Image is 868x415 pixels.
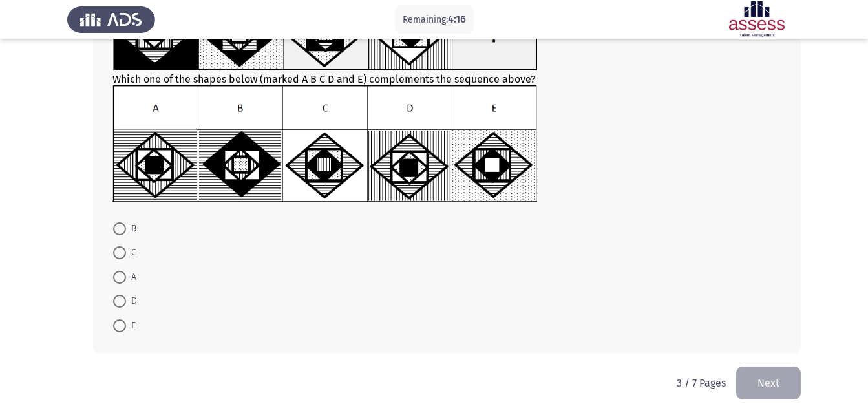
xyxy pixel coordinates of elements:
[126,270,136,285] span: A
[126,245,136,261] span: C
[713,1,801,37] img: Assessment logo of Assessment En (Focus & 16PD)
[448,13,466,25] span: 4:16
[736,367,801,399] button: load next page
[112,85,537,202] img: UkFYYV8wOThfQi5wbmcxNjkxMzM0MjMzMDEw.png
[126,293,137,309] span: D
[403,12,466,28] p: Remaining:
[126,221,136,237] span: B
[67,1,155,37] img: Assess Talent Management logo
[677,377,726,389] p: 3 / 7 Pages
[126,318,136,334] span: E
